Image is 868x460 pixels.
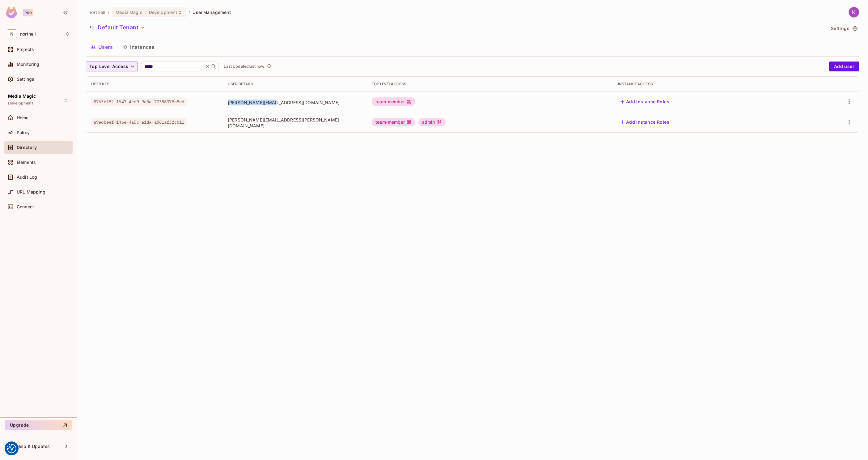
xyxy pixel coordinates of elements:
[17,47,34,52] span: Projects
[7,444,16,453] button: Consent Preferences
[372,97,415,106] div: team-member
[17,130,30,135] span: Policy
[91,82,218,87] div: User Key
[6,7,17,18] img: SReyMgAAAABJRU5ErkJggg==
[91,118,187,126] span: a9edbeef-146e-4a0c-a1da-a861af3fcb11
[228,82,362,87] div: User Details
[228,117,362,129] span: [PERSON_NAME][EMAIL_ADDRESS][PERSON_NAME][DOMAIN_NAME]
[17,175,37,180] span: Audit Log
[118,39,159,55] button: Instances
[20,32,36,36] span: Workspace: northell
[145,10,147,15] span: :
[17,160,36,165] span: Elements
[86,23,148,32] button: Default Tenant
[17,115,29,120] span: Home
[418,118,446,126] div: admin
[618,82,796,87] div: Instance Access
[88,9,105,15] span: the active workspace
[265,63,273,70] button: refresh
[89,63,128,70] span: Top Level Access
[188,9,190,15] li: /
[829,62,859,71] button: Add user
[267,63,272,70] span: refresh
[17,77,34,82] span: Settings
[23,9,33,16] div: Pro
[108,9,109,15] li: /
[86,39,118,55] button: Users
[7,29,17,38] span: N
[7,444,16,453] img: Revisit consent button
[5,420,72,430] button: Upgrade
[17,444,50,449] span: Help & Updates
[849,7,859,17] img: Kevin Charecki
[17,145,37,150] span: Directory
[372,82,608,87] div: Top Level Access
[618,97,672,107] button: Add Instance Roles
[618,117,672,127] button: Add Instance Roles
[8,101,33,106] span: Development
[149,9,177,15] span: Development
[264,63,273,70] span: Click to refresh data
[193,9,231,15] span: User Management
[228,100,362,105] span: [PERSON_NAME][EMAIL_ADDRESS][DOMAIN_NAME]
[86,62,138,71] button: Top Level Access
[17,62,40,67] span: Monitoring
[17,204,34,209] span: Connect
[17,190,45,194] span: URL Mapping
[91,98,187,106] span: 87636182-1547-4ee9-9d0a-70388078a8dd
[224,64,264,69] p: Last Updated just now
[116,9,142,15] span: Media Magic
[8,94,36,99] span: Media Magic
[372,118,415,126] div: team-member
[828,23,859,33] button: Settings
